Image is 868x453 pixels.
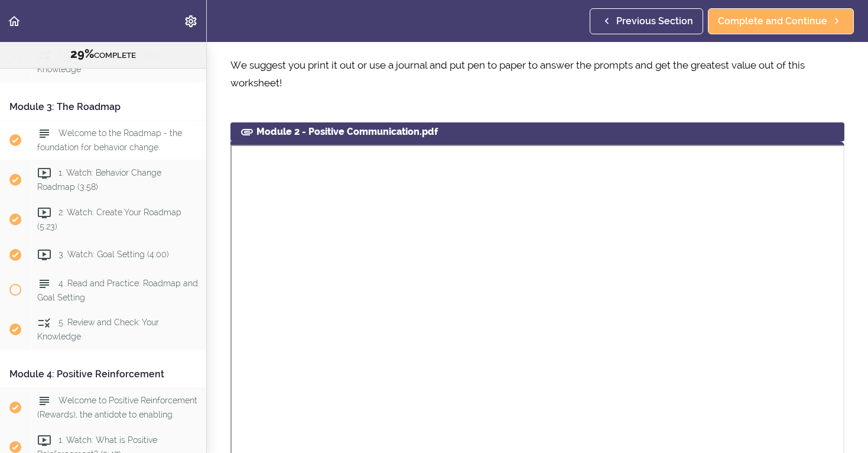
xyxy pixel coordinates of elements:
[184,14,198,28] svg: Settings Menu
[7,14,21,28] svg: Back to course curriculum
[70,47,94,61] span: 29%
[37,318,159,341] span: 5. Review and Check: Your Knowledge
[58,250,169,259] span: 3. Watch: Goal Setting (4:00)
[15,47,191,62] div: COMPLETE
[37,279,198,302] span: 4. Read and Practice: Roadmap and Goal Setting
[230,59,805,89] span: We suggest you print it out or use a journal and put pen to paper to answer the prompts and get t...
[616,14,693,28] span: Previous Section
[590,8,703,34] a: Previous Section
[37,208,181,231] span: 2. Watch: Create Your Roadmap (5:23)
[37,396,197,419] span: Welcome to Positive Reinforcement (Rewards), the antidote to enabling.
[708,8,854,34] a: Complete and Continue
[718,14,827,28] span: Complete and Continue
[37,168,161,191] span: 1. Watch: Behavior Change Roadmap (3:58)
[37,128,182,151] span: Welcome to the Roadmap - the foundation for behavior change.
[230,122,844,141] div: Module 2 - Positive Communication.pdf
